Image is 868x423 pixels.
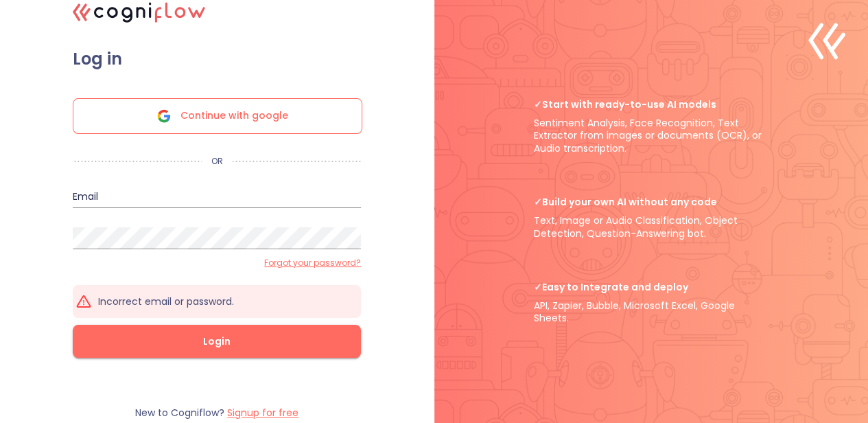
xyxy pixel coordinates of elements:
label: Forgot your password? [264,258,361,268]
p: OR [202,156,233,167]
b: ✓ [534,280,542,294]
span: Login [95,333,339,350]
span: Continue with google [180,99,288,133]
label: Signup for free [227,406,298,420]
p: API, Zapier, Bubble, Microsoft Excel, Google Sheets. [534,281,769,325]
b: ✓ [534,98,542,111]
span: Easy to Integrate and deploy [534,281,769,294]
b: ✓ [534,195,542,209]
div: Continue with google [73,98,362,134]
p: Incorrect email or password. [98,295,234,308]
button: Login [73,325,361,358]
span: Start with ready-to-use AI models [534,98,769,111]
span: Build your own AI without any code [534,196,769,209]
span: Log in [73,49,361,69]
p: Sentiment Analysis, Face Recognition, Text Extractor from images or documents (OCR), or Audio tra... [534,98,769,155]
p: Text, Image or Audio Classification, Object Detection, Question-Answering bot. [534,196,769,240]
p: New to Cogniflow? [135,407,298,420]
